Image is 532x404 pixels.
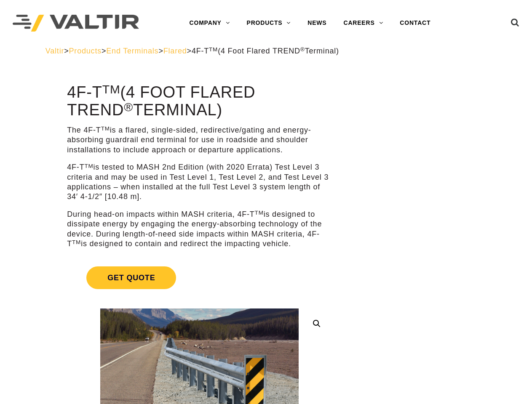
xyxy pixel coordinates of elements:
[102,82,120,96] sup: TM
[45,46,487,56] div: > > > >
[106,47,158,55] a: End Terminals
[67,162,332,202] p: 4F-T is tested to MASH 2nd Edition (with 2020 Errata) Test Level 3 criteria and may be used in Te...
[72,239,81,245] sup: TM
[238,15,299,32] a: PRODUCTS
[45,47,64,55] a: Valtir
[67,256,332,299] a: Get Quote
[181,15,238,32] a: COMPANY
[255,210,264,216] sup: TM
[163,47,187,55] a: Flared
[67,84,332,119] h1: 4F-T (4 Foot Flared TREND Terminal)
[67,125,332,155] p: The 4F-T is a flared, single-sided, redirective/gating and energy-absorbing guardrail end termina...
[67,210,332,249] p: During head-on impacts within MASH criteria, 4F-T is designed to dissipate energy by engaging the...
[391,15,439,32] a: CONTACT
[84,163,93,169] sup: TM
[300,46,305,53] sup: ®
[101,125,110,132] sup: TM
[69,47,102,55] a: Products
[192,47,339,55] span: 4F-T (4 Foot Flared TREND Terminal)
[335,15,391,32] a: CAREERS
[86,266,176,289] span: Get Quote
[13,15,139,32] img: Valtir
[124,100,133,114] sup: ®
[209,46,218,53] sup: TM
[299,15,335,32] a: NEWS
